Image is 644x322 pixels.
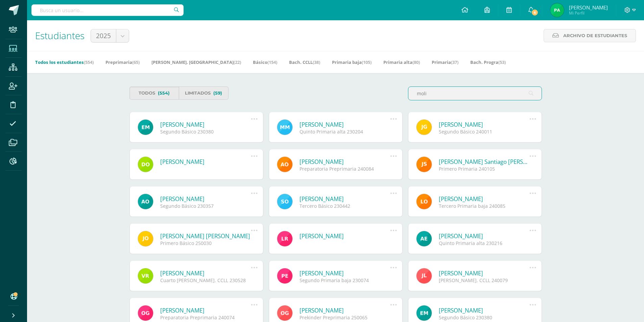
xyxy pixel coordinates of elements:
[563,29,627,42] span: Archivo de Estudiantes
[300,166,390,172] div: Preparatoria Preprimaria 240084
[439,232,530,240] a: [PERSON_NAME]
[160,121,251,128] a: [PERSON_NAME]
[160,314,251,321] div: Preparatoria Preprimaria 240074
[313,59,320,65] span: (38)
[213,87,222,99] span: (59)
[550,3,564,17] img: ea606af391f2c2e5188f5482682bdea3.png
[498,59,506,65] span: (53)
[300,121,390,128] a: [PERSON_NAME]
[412,59,420,65] span: (80)
[158,87,170,99] span: (554)
[439,277,530,283] div: [PERSON_NAME]. CCLL 240079
[289,57,320,68] a: Bach. CCLL(38)
[439,195,530,203] a: [PERSON_NAME]
[160,195,251,203] a: [PERSON_NAME]
[160,158,251,166] a: [PERSON_NAME]
[439,269,530,277] a: [PERSON_NAME]
[160,277,251,283] div: Cuarto [PERSON_NAME]. CCLL 230528
[91,29,129,42] a: 2025
[160,240,251,246] div: Primero Básico 250030
[439,314,530,321] div: Segundo Básico 230380
[300,277,390,283] div: Segundo Primaria baja 230074
[105,57,140,68] a: Preprimaria(65)
[439,128,530,135] div: Segundo Básico 240011
[300,232,390,240] a: [PERSON_NAME]
[439,166,530,172] div: Primero Primaria 240105
[439,121,530,128] a: [PERSON_NAME]
[160,128,251,135] div: Segundo Básico 230380
[160,203,251,209] div: Segundo Básico 230357
[151,57,241,68] a: [PERSON_NAME]. [GEOGRAPHIC_DATA](22)
[179,86,229,100] a: Limitados(59)
[531,9,539,16] span: 6
[160,232,251,240] a: [PERSON_NAME] [PERSON_NAME]
[439,203,530,209] div: Tercero Primaria baja 240085
[439,240,530,246] div: Quinto Primaria alta 230216
[253,57,277,68] a: Básico(154)
[300,314,390,321] div: Prekinder Preprimaria 250065
[408,87,542,100] input: Busca al estudiante aquí...
[35,29,85,42] span: Estudiantes
[569,4,608,11] span: [PERSON_NAME]
[544,29,636,42] a: Archivo de Estudiantes
[35,57,94,68] a: Todos los estudiantes(554)
[84,59,94,65] span: (554)
[383,57,420,68] a: Primaria alta(80)
[160,269,251,277] a: [PERSON_NAME]
[31,4,184,16] input: Busca un usuario...
[129,86,179,100] a: Todos(554)
[300,158,390,166] a: [PERSON_NAME]
[132,59,140,65] span: (65)
[439,158,530,166] a: [PERSON_NAME] Santiago [PERSON_NAME]
[300,306,390,314] a: [PERSON_NAME]
[439,306,530,314] a: [PERSON_NAME]
[332,57,372,68] a: Primaria baja(105)
[432,57,458,68] a: Primaria(37)
[267,59,277,65] span: (154)
[300,269,390,277] a: [PERSON_NAME]
[96,29,111,42] span: 2025
[234,59,241,65] span: (22)
[470,57,506,68] a: Bach. Progra(53)
[451,59,458,65] span: (37)
[569,10,608,16] span: Mi Perfil
[300,195,390,203] a: [PERSON_NAME]
[160,306,251,314] a: [PERSON_NAME]
[300,203,390,209] div: Tercero Básico 230442
[362,59,372,65] span: (105)
[300,128,390,135] div: Quinto Primaria alta 230204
